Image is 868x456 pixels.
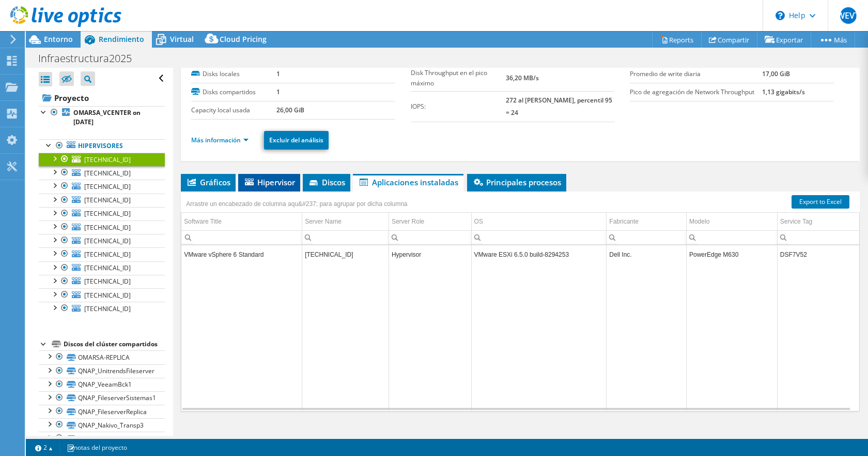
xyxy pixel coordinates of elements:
[191,136,249,144] a: Más información
[777,245,859,263] td: Column Service Tag, Value DSF7V52
[276,87,280,96] b: 1
[686,245,777,263] td: Column Modelo, Value PowerEdge M630
[39,153,165,166] a: [TECHNICAL_ID]
[39,220,165,234] a: [TECHNICAL_ID]
[777,213,859,231] td: Service Tag Column
[99,34,144,44] span: Rendimiento
[73,108,141,126] b: OMARSA_VCENTER on [DATE]
[607,213,687,231] td: Fabricante Column
[389,230,471,244] td: Column Server Role, Filter cell
[191,105,276,115] label: Capacity local usada
[84,277,131,286] span: [TECHNICAL_ID]
[780,215,812,228] div: Service Tag
[39,288,165,302] a: [TECHNICAL_ID]
[652,32,702,48] a: Reports
[630,87,762,97] label: Pico de agregación de Network Throughput
[607,245,687,263] td: Column Fabricante, Value Dell Inc.
[474,215,483,228] div: OS
[276,106,304,114] b: 26,00 GiB
[840,7,857,24] span: WEVT
[811,32,855,48] a: Más
[170,34,194,44] span: Virtual
[39,106,165,129] a: OMARSA_VCENTER on [DATE]
[84,223,131,232] span: [TECHNICAL_ID]
[776,11,785,20] svg: \n
[411,68,506,89] label: Disk Throughput en el pico máximo
[264,131,329,150] a: Excluir del análisis
[39,391,165,405] a: QNAP_FileserverSistemas1
[181,245,302,263] td: Column Software Title, Value VMware vSphere 6 Standard
[302,213,389,231] td: Server Name Column
[276,69,280,78] b: 1
[472,177,561,187] span: Principales procesos
[39,194,165,207] a: [TECHNICAL_ID]
[181,230,302,244] td: Column Software Title, Filter cell
[184,215,222,228] div: Software Title
[39,378,165,391] a: QNAP_VeeamBck1
[191,87,276,97] label: Disks compartidos
[39,261,165,275] a: [TECHNICAL_ID]
[686,230,777,244] td: Column Modelo, Filter cell
[84,263,131,272] span: [TECHNICAL_ID]
[84,250,131,259] span: [TECHNICAL_ID]
[84,182,131,191] span: [TECHNICAL_ID]
[39,350,165,364] a: OMARSA-REPLICA
[44,34,73,44] span: Entorno
[39,234,165,247] a: [TECHNICAL_ID]
[302,230,389,244] td: Column Server Name, Filter cell
[220,34,267,44] span: Cloud Pricing
[181,192,860,411] div: Data grid
[411,101,506,112] label: IOPS:
[792,195,849,209] a: Export to Excel
[305,215,342,228] div: Server Name
[39,247,165,261] a: [TECHNICAL_ID]
[701,32,757,48] a: Compartir
[39,207,165,220] a: [TECHNICAL_ID]
[186,177,230,187] span: Gráficos
[389,245,471,263] td: Column Server Role, Value Hypervisor
[34,53,148,64] h1: Infraestructura2025
[777,230,859,244] td: Column Service Tag, Filter cell
[28,441,60,454] a: 2
[84,304,131,313] span: [TECHNICAL_ID]
[506,73,539,82] b: 36,20 MB/s
[183,197,410,211] div: Arrastre un encabezado de columna aqu&#237; para agrupar por dicha columna
[191,69,276,79] label: Disks locales
[302,245,389,263] td: Column Server Name, Value 172.25.100.174
[39,275,165,288] a: [TECHNICAL_ID]
[471,230,607,244] td: Column OS, Filter cell
[39,302,165,315] a: [TECHNICAL_ID]
[39,139,165,153] a: Hipervisores
[39,418,165,432] a: QNAP_Nakivo_Transp3
[84,237,131,245] span: [TECHNICAL_ID]
[686,213,777,231] td: Modelo Column
[607,230,687,244] td: Column Fabricante, Filter cell
[39,405,165,418] a: QNAP_FileserverReplica
[39,180,165,193] a: [TECHNICAL_ID]
[358,177,458,187] span: Aplicaciones instaladas
[181,213,302,231] td: Software Title Column
[762,87,805,96] b: 1,13 gigabits/s
[84,291,131,300] span: [TECHNICAL_ID]
[84,169,131,178] span: [TECHNICAL_ID]
[471,245,607,263] td: Column OS, Value VMware ESXi 6.5.0 build-8294253
[389,213,471,231] td: Server Role Column
[84,196,131,204] span: [TECHNICAL_ID]
[39,364,165,378] a: QNAP_UnitrendsFileserver
[59,441,134,454] a: notas del proyecto
[630,69,762,79] label: Promedio de write diaria
[39,166,165,180] a: [TECHNICAL_ID]
[471,213,607,231] td: OS Column
[39,90,165,106] a: Proyecto
[757,32,811,48] a: Exportar
[308,177,345,187] span: Discos
[64,338,165,350] div: Discos del clúster compartidos
[506,96,612,117] b: 272 al [PERSON_NAME], percentil 95 = 24
[243,177,295,187] span: Hipervisor
[392,215,424,228] div: Server Role
[39,432,165,445] a: QNAP_Replicas_VM
[84,155,131,164] span: [TECHNICAL_ID]
[762,69,790,78] b: 17,00 GiB
[609,215,639,228] div: Fabricante
[84,209,131,218] span: [TECHNICAL_ID]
